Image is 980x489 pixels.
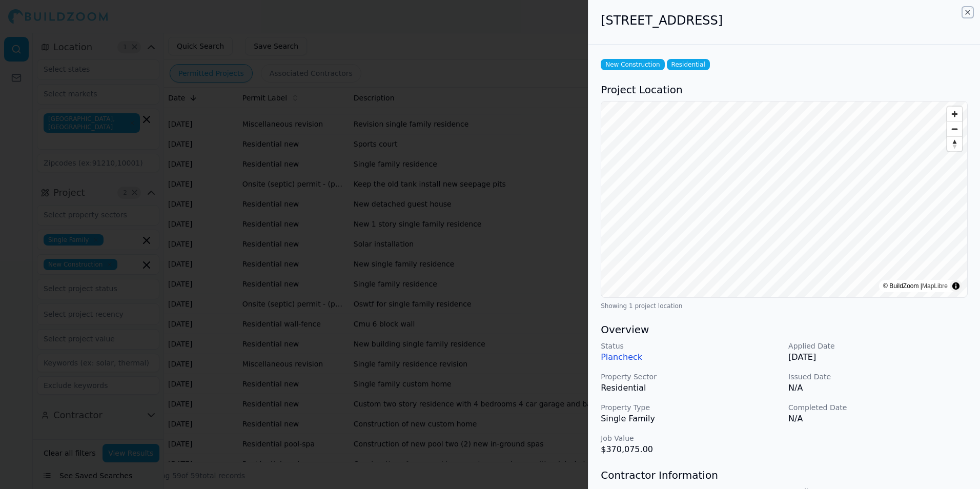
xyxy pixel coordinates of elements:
[788,372,968,382] p: Issued Date
[601,12,968,29] h2: [STREET_ADDRESS]
[601,341,780,351] p: Status
[601,402,780,413] p: Property Type
[667,59,710,70] span: Residential
[601,372,780,382] p: Property Sector
[601,468,968,482] h3: Contractor Information
[922,282,948,290] a: MapLibre
[788,351,968,363] p: [DATE]
[883,281,948,291] div: © BuildZoom |
[601,413,780,425] p: Single Family
[788,413,968,425] p: N/A
[601,302,968,310] div: Showing 1 project location
[788,402,968,413] p: Completed Date
[601,101,967,297] canvas: Map
[601,443,780,456] p: $370,075.00
[601,351,780,363] p: Plancheck
[601,322,968,337] h3: Overview
[601,382,780,394] p: Residential
[947,136,962,151] button: Reset bearing to north
[788,382,968,394] p: N/A
[947,107,962,121] button: Zoom in
[947,121,962,136] button: Zoom out
[601,83,968,97] h3: Project Location
[601,433,780,443] p: Job Value
[950,280,962,292] summary: Toggle attribution
[601,59,664,70] span: New Construction
[788,341,968,351] p: Applied Date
